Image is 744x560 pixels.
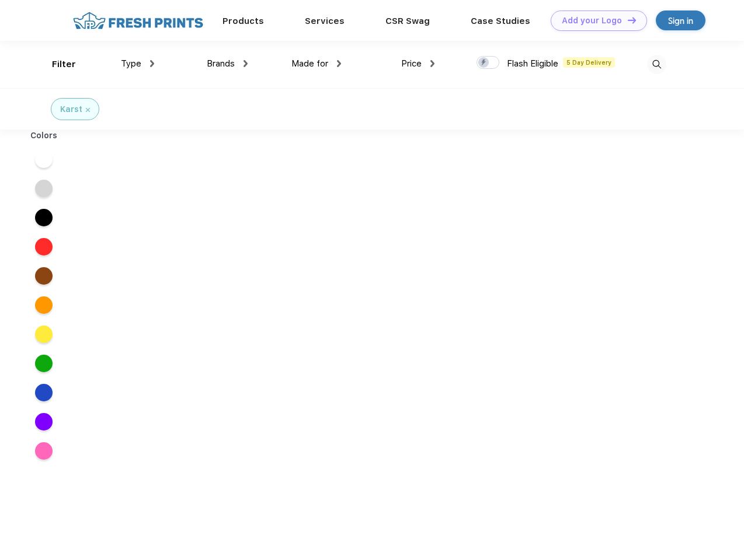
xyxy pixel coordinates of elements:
[401,58,422,69] span: Price
[60,103,82,116] div: Karst
[22,129,67,142] div: Colors
[305,16,345,26] a: Services
[647,55,666,74] img: desktop_search.svg
[150,60,154,67] img: dropdown.png
[563,57,615,68] span: 5 Day Delivery
[562,16,622,26] div: Add your Logo
[222,16,264,26] a: Products
[656,10,705,30] a: Sign in
[291,58,328,69] span: Made for
[52,58,76,71] div: Filter
[207,58,235,69] span: Brands
[430,60,434,67] img: dropdown.png
[244,60,248,67] img: dropdown.png
[507,58,558,69] span: Flash Eligible
[86,108,90,112] img: filter_cancel.svg
[121,58,141,69] span: Type
[628,17,636,23] img: DT
[337,60,341,67] img: dropdown.png
[69,10,207,31] img: fo%20logo%202.webp
[385,16,430,26] a: CSR Swag
[668,14,693,27] div: Sign in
